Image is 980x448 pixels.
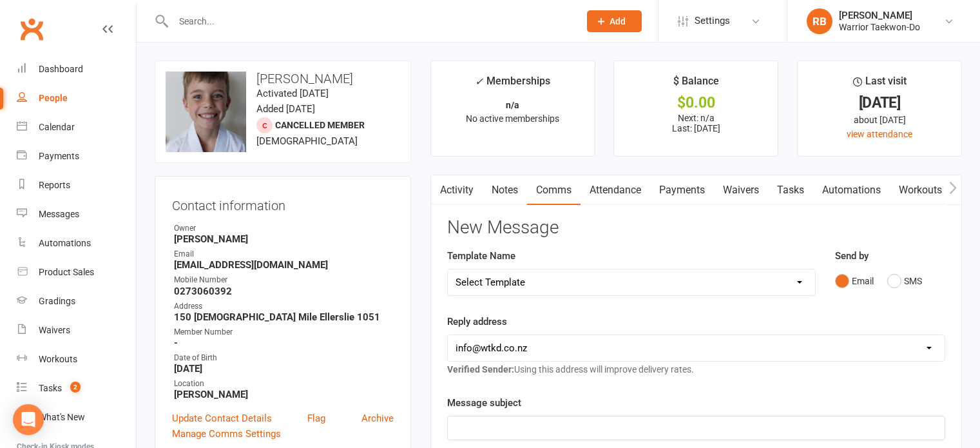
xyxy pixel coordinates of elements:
a: Notes [483,175,527,205]
span: Settings [695,6,730,35]
a: Archive [361,411,394,426]
a: Reports [17,171,136,200]
label: Message subject [447,395,521,411]
a: Tasks [768,175,813,205]
div: Workouts [39,354,77,364]
div: Memberships [475,73,550,97]
a: Tasks 2 [17,374,136,403]
a: Manage Comms Settings [172,426,281,442]
div: People [39,93,68,103]
strong: [DATE] [174,363,394,375]
a: Workouts [17,345,136,374]
strong: n/a [506,100,519,110]
div: $ Balance [673,73,719,96]
div: about [DATE] [809,113,950,127]
strong: Verified Sender: [447,364,514,375]
a: People [17,84,136,113]
a: Activity [431,175,483,205]
strong: [PERSON_NAME] [174,389,394,400]
span: No active memberships [466,113,559,124]
span: [DEMOGRAPHIC_DATA] [256,135,358,147]
a: Dashboard [17,55,136,84]
strong: 150 [DEMOGRAPHIC_DATA] Mile Ellerslie 1051 [174,311,394,323]
div: Address [174,300,394,313]
a: Comms [527,175,581,205]
div: Reports [39,180,70,190]
button: SMS [887,269,922,293]
div: [DATE] [809,96,950,110]
a: Attendance [581,175,650,205]
div: Owner [174,222,394,235]
p: Next: n/a Last: [DATE] [626,113,766,133]
h3: [PERSON_NAME] [166,72,400,86]
a: Workouts [890,175,951,205]
a: Calendar [17,113,136,142]
label: Send by [835,248,869,264]
img: image1712028932.png [166,72,246,152]
div: RB [807,8,832,34]
div: Tasks [39,383,62,393]
a: Waivers [714,175,768,205]
a: Flag [307,411,325,426]
a: Automations [17,229,136,258]
a: Update Contact Details [172,411,272,426]
h3: Contact information [172,193,394,213]
button: Add [587,10,642,32]
time: Activated [DATE] [256,88,329,99]
div: Last visit [853,73,907,96]
div: Calendar [39,122,75,132]
div: Open Intercom Messenger [13,404,44,435]
span: Cancelled member [275,120,365,130]
a: Payments [650,175,714,205]
strong: [PERSON_NAME] [174,233,394,245]
a: Clubworx [15,13,48,45]
strong: 0273060392 [174,286,394,297]
strong: [EMAIL_ADDRESS][DOMAIN_NAME] [174,259,394,271]
div: [PERSON_NAME] [839,10,920,21]
i: ✓ [475,75,483,88]
label: Reply address [447,314,507,329]
span: Add [610,16,626,26]
label: Template Name [447,248,515,264]
a: view attendance [847,129,912,139]
div: Location [174,378,394,390]
div: Waivers [39,325,70,335]
div: Gradings [39,296,75,306]
a: What's New [17,403,136,432]
a: Gradings [17,287,136,316]
a: Automations [813,175,890,205]
div: Product Sales [39,267,94,277]
div: Date of Birth [174,352,394,364]
a: Product Sales [17,258,136,287]
time: Added [DATE] [256,103,315,115]
a: Messages [17,200,136,229]
div: Member Number [174,326,394,338]
div: Dashboard [39,64,83,74]
span: 2 [70,382,81,393]
div: Messages [39,209,79,219]
div: Payments [39,151,79,161]
strong: - [174,337,394,349]
span: Using this address will improve delivery rates. [447,364,694,375]
div: Email [174,248,394,260]
div: $0.00 [626,96,766,110]
div: Warrior Taekwon-Do [839,21,920,33]
button: Email [835,269,874,293]
div: Mobile Number [174,274,394,286]
a: Waivers [17,316,136,345]
a: Payments [17,142,136,171]
h3: New Message [447,218,945,238]
div: Automations [39,238,91,248]
div: What's New [39,412,85,422]
input: Search... [169,12,570,30]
